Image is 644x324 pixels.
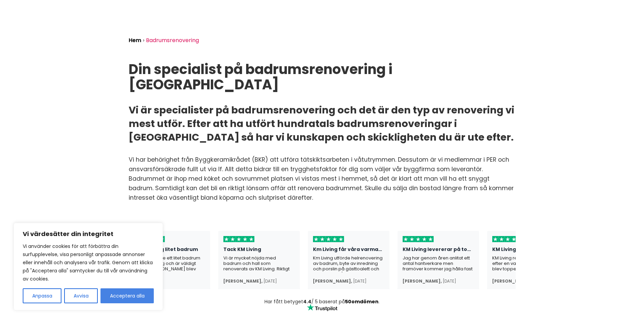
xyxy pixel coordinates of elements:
[23,288,61,303] button: Anpassa
[100,288,154,303] button: Acceptera alla
[353,278,367,284] div: [DATE]
[23,230,154,238] p: Vi värdesätter din integritet
[313,255,384,272] div: Km Living utförde helrenovering av badrum, byte av inredning och porslin på gästtoalett och platt...
[129,155,516,202] p: Vi har behörighet från Byggkeramikrådet (BKR) att utföra tätskiktsarbeten i våtutrymmen. Dessutom...
[263,278,277,284] div: [DATE]
[129,62,516,92] h1: Din specialist på badrumsrenovering i [GEOGRAPHIC_DATA]
[134,247,205,255] div: Renovering litet badrum
[443,278,456,284] div: [DATE]
[492,247,564,255] div: KM Living renoverade vårt kök efter en…
[492,255,564,272] div: KM Living renoverade vårt kök efter en vattenläcka. Resultatet blev toppen och alla hantverkare v...
[403,255,474,272] div: Jag har genom åren anlitat ett antal hantverkare men framöver kommer jag hålla fast vid KM Living...
[313,247,384,255] div: Km Living får våra varmaste rekommendationer
[403,278,442,284] div: [PERSON_NAME] ,
[23,242,154,283] p: Vi använder cookies för att förbättra din surfupplevelse, visa personligt anpassade annonser elle...
[129,36,141,44] a: Hem
[64,288,98,303] button: Avvisa
[307,304,337,311] img: Trustpilot
[129,103,516,144] h2: Vi är specialister på badrumsrenovering och det är den typ av renovering vi mest utför. Efter att...
[146,35,201,46] li: Badrumsrenovering
[134,255,205,272] div: Vi renoverade ett litet badrum med KM Living och är väldigt nöjda. [PERSON_NAME] blev väldigt sny...
[129,299,516,304] div: Har fått betyget / 5 baserat på .
[403,247,474,255] div: KM Living levererar på topp!
[223,278,262,284] div: [PERSON_NAME] ,
[345,298,379,305] strong: 50 omdömen
[223,255,295,272] div: Vi är mycket nöjda med badrum och hall som renoverats av KM Living. Riktigt duktiga och trevliga ...
[223,247,295,255] div: Tack KM Living
[313,278,352,284] div: [PERSON_NAME] ,
[303,298,311,305] strong: 4.4
[345,298,379,305] a: 50omdömen
[492,278,531,284] div: [PERSON_NAME] ,
[143,35,146,46] li: ›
